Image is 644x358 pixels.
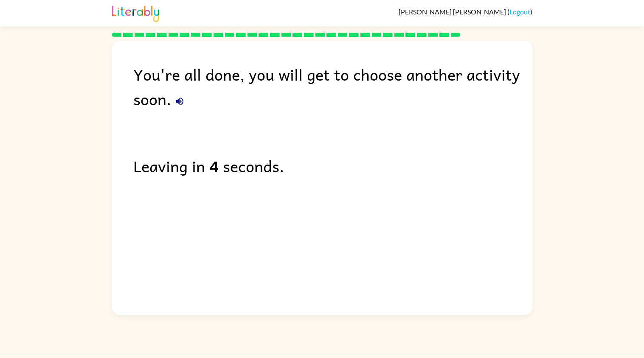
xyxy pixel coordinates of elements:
a: Logout [509,8,530,16]
div: You're all done, you will get to choose another activity soon. [133,62,532,111]
img: Literably [112,3,159,22]
div: Leaving in seconds. [133,154,532,178]
span: [PERSON_NAME] [PERSON_NAME] [399,8,507,16]
b: 4 [209,154,219,178]
div: ( ) [399,8,532,16]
